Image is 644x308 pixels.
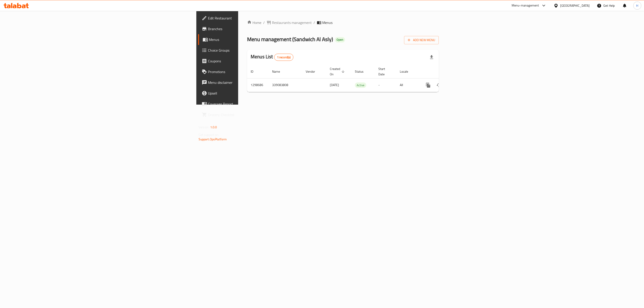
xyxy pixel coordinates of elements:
span: Locale [400,69,414,74]
span: H [636,3,638,8]
a: Coupons [198,56,304,66]
div: Active [355,82,366,88]
a: Branches [198,23,304,34]
a: Grocery Checklist [198,109,304,120]
a: Coverage Report [198,99,304,109]
div: [GEOGRAPHIC_DATA] [560,3,590,8]
span: Status [355,69,369,74]
span: [DATE] [330,82,339,88]
span: Get support on: [199,132,219,138]
span: Active [355,83,366,88]
span: Created On [330,66,346,77]
a: Support.OpsPlatform [199,136,227,142]
span: 1.0.0 [210,124,217,130]
span: Branches [208,26,300,32]
h2: Menus List [251,53,293,61]
span: Menu disclaimer [208,80,300,85]
span: Upsell [208,91,300,96]
button: Change Status [434,80,444,91]
span: Start Date [378,66,391,77]
th: Actions [419,65,469,78]
table: enhanced table [247,65,469,92]
span: 1 record(s) [274,55,293,59]
div: Total records count [274,54,294,61]
a: Upsell [198,88,304,99]
span: ID [251,69,259,74]
span: Coupons [208,58,300,64]
nav: breadcrumb [247,20,439,25]
span: Open [335,38,345,42]
span: Edit Restaurant [208,15,300,21]
a: Menus [198,34,304,45]
span: Menus [209,37,300,42]
span: Add New Menu [408,37,435,43]
a: Menu disclaimer [198,77,304,88]
div: Export file [426,52,437,63]
button: Add New Menu [404,36,439,44]
td: All [396,78,419,92]
td: - [375,78,396,92]
div: Menu-management [512,3,539,8]
span: Version: [199,124,210,130]
span: Promotions [208,69,300,74]
span: Coverage Report [208,101,300,107]
div: Open [335,37,345,42]
span: Choice Groups [208,48,300,53]
a: Edit Restaurant [198,13,304,23]
li: / [314,20,315,25]
span: Grocery Checklist [208,112,300,117]
span: Menus [322,20,333,25]
a: Promotions [198,66,304,77]
span: Name [272,69,286,74]
a: Choice Groups [198,45,304,56]
span: Vendor [306,69,321,74]
button: more [423,80,434,91]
